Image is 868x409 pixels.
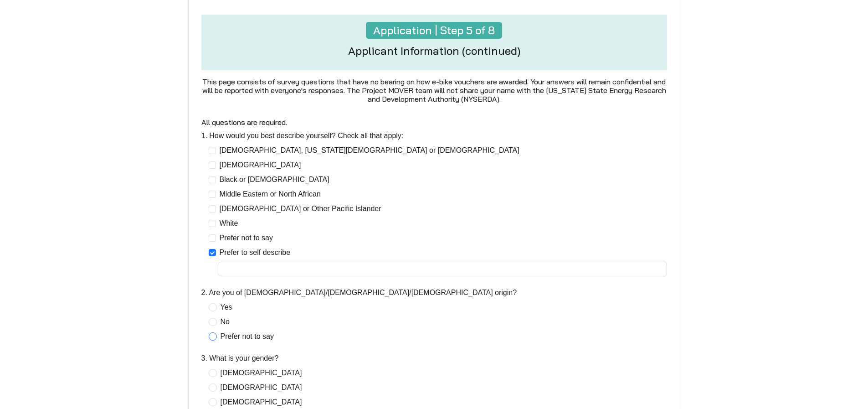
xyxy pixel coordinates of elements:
span: [DEMOGRAPHIC_DATA] [217,397,306,408]
span: Prefer to self describe [216,247,294,258]
span: [DEMOGRAPHIC_DATA] [217,382,306,393]
span: White [216,218,242,229]
label: 3. What is your gender? [201,353,279,364]
h4: Applicant Information (continued) [348,44,520,57]
span: [DEMOGRAPHIC_DATA] [216,160,305,171]
span: [DEMOGRAPHIC_DATA], [US_STATE][DEMOGRAPHIC_DATA] or [DEMOGRAPHIC_DATA] [216,145,523,156]
span: Prefer not to say [216,233,277,243]
label: 1. How would you best describe yourself? Check all that apply: [201,130,404,141]
span: Yes [217,302,236,313]
span: Black or [DEMOGRAPHIC_DATA] [216,174,333,185]
h6: This page consists of survey questions that have no bearing on how e-bike vouchers are awarded. Y... [201,78,667,104]
label: 2. Are you of Hispanic/Latino/Spanish origin? [201,287,517,298]
span: [DEMOGRAPHIC_DATA] [217,368,306,378]
h4: Application | Step 5 of 8 [366,22,502,39]
span: Prefer not to say [217,331,277,342]
span: Middle Eastern or North African [216,189,324,200]
span: [DEMOGRAPHIC_DATA] or Other Pacific Islander [216,203,385,214]
h6: All questions are required. [196,118,673,127]
span: No [217,316,233,327]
